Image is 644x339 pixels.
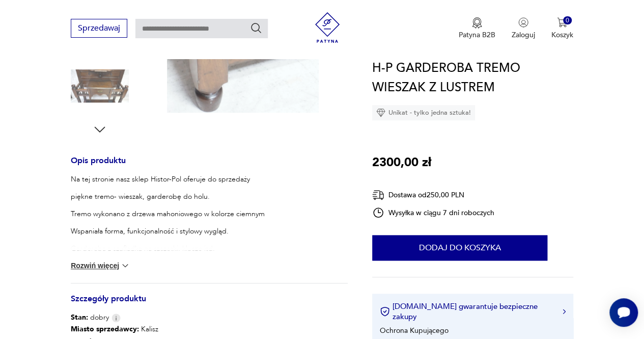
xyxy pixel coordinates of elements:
img: Patyna - sklep z meblami i dekoracjami vintage [312,12,343,43]
img: Ikona diamentu [376,108,385,117]
h1: H-P GARDEROBA TREMO WIESZAK Z LUSTREM [372,59,573,97]
p: 2300,00 zł [372,153,431,172]
button: Zaloguj [512,17,535,40]
p: piękne tremo- wieszak, garderobę do holu. [71,192,324,202]
h3: Szczegóły produktu [71,296,348,312]
p: Zaloguj [512,30,535,40]
p: Koszyk [551,30,573,40]
h3: Opis produktu [71,158,348,174]
p: Na tej stronie nasz sklep Histor-Pol oferuje do sprzedaży [71,174,324,185]
p: Patyna B2B [459,30,495,40]
img: Ikona strzałki w prawo [563,309,566,314]
div: Wysyłka w ciągu 7 dni roboczych [372,206,494,219]
iframe: Smartsupp widget button [609,298,638,327]
li: Ochrona Kupującego [380,326,449,335]
img: Ikona certyfikatu [380,306,390,317]
b: Miasto sprzedawcy : [71,324,139,334]
button: Rozwiń więcej [71,260,130,271]
div: Unikat - tylko jedna sztuka! [372,105,475,120]
button: Szukaj [250,22,262,34]
img: Zdjęcie produktu H-P GARDEROBA TREMO WIESZAK Z LUSTREM [71,57,129,115]
span: dobry [71,312,109,323]
button: 0Koszyk [551,17,573,40]
p: Wspaniała forma, funkcjonalność i stylowy wygląd. [71,226,324,237]
p: Kalisz [71,323,158,335]
b: Stan: [71,312,88,322]
img: Ikona koszyka [557,17,567,28]
img: Ikona medalu [472,17,482,29]
p: Tremo wykonano z drzewa mahoniowego w kolorze ciemnym [71,209,324,219]
button: Sprzedawaj [71,19,127,38]
button: Patyna B2B [459,17,495,40]
div: 0 [563,16,572,25]
img: chevron down [120,260,130,271]
div: Dostawa od 250,00 PLN [372,189,494,201]
img: Ikona dostawy [372,189,384,201]
p: Garderoba z szufladką na szczotki, klucze itd. [71,244,324,254]
img: Ikonka użytkownika [518,17,528,28]
a: Ikona medaluPatyna B2B [459,17,495,40]
img: Info icon [111,314,121,322]
button: Dodaj do koszyka [372,235,547,260]
a: Sprzedawaj [71,25,127,33]
button: [DOMAIN_NAME] gwarantuje bezpieczne zakupy [380,301,566,322]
